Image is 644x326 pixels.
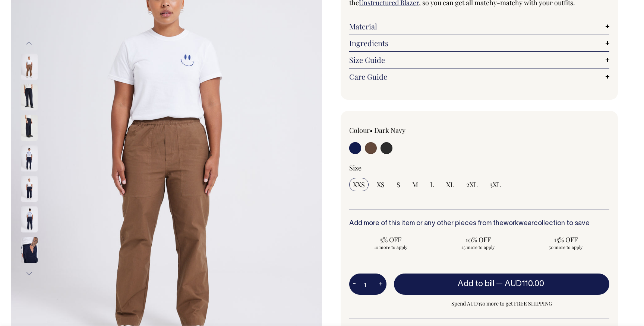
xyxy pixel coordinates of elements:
span: XXS [353,180,365,189]
input: 10% OFF 25 more to apply [437,233,520,252]
input: 15% OFF 50 more to apply [524,233,607,252]
button: + [375,277,386,292]
span: L [430,180,434,189]
span: 15% OFF [528,235,603,244]
span: 50 more to apply [528,244,603,250]
span: AUD110.00 [505,280,544,288]
span: • [370,126,373,135]
span: — [496,280,546,288]
button: - [349,277,360,292]
input: L [426,178,438,191]
img: chocolate [21,54,38,80]
img: dark-navy [21,84,38,110]
img: dark-navy [21,145,38,171]
button: Add to bill —AUD110.00 [394,274,609,294]
span: XL [446,180,454,189]
div: Colour [349,126,453,135]
span: 2XL [466,180,478,189]
span: XS [377,180,385,189]
a: Material [349,22,609,31]
img: dark-navy [21,237,38,263]
span: 10 more to apply [353,244,429,250]
span: Spend AUD350 more to get FREE SHIPPING [394,299,609,308]
span: S [397,180,400,189]
input: S [393,178,404,191]
input: 3XL [486,178,505,191]
input: XS [373,178,388,191]
a: Ingredients [349,39,609,48]
span: M [412,180,418,189]
img: dark-navy [21,176,38,202]
a: Care Guide [349,72,609,81]
span: 5% OFF [353,235,429,244]
label: Dark Navy [374,126,405,135]
button: Previous [23,35,35,52]
img: dark-navy [21,115,38,141]
input: M [408,178,422,191]
h6: Add more of this item or any other pieces from the collection to save [349,220,609,227]
span: 3XL [490,180,501,189]
input: 5% OFF 10 more to apply [349,233,432,252]
span: 25 more to apply [441,244,516,250]
input: XL [442,178,458,191]
span: 10% OFF [441,235,516,244]
input: 2XL [463,178,482,191]
a: workwear [503,220,534,227]
img: dark-navy [21,206,38,232]
input: XXS [349,178,369,191]
span: Add to bill [458,280,494,288]
div: Size [349,163,609,172]
button: Next [23,265,35,282]
a: Size Guide [349,55,609,64]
